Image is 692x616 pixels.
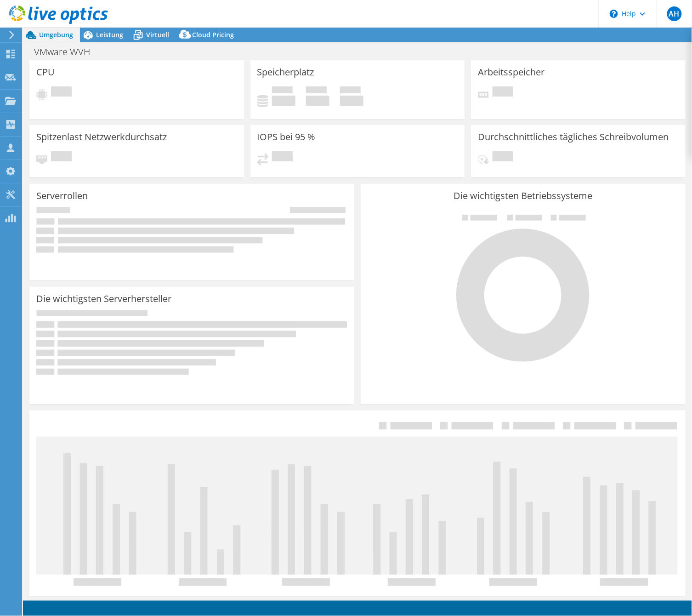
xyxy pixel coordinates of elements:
[340,96,363,106] h4: 0 GiB
[192,30,234,39] span: Cloud Pricing
[272,151,293,164] span: Ausstehend
[478,132,669,142] h3: Durchschnittliches tägliches Schreibvolumen
[306,96,329,106] h4: 0 GiB
[257,132,316,142] h3: IOPS bei 95 %
[36,67,55,77] h3: CPU
[51,151,72,164] span: Ausstehend
[340,86,361,96] span: Insgesamt
[146,30,169,39] span: Virtuell
[257,67,314,77] h3: Speicherplatz
[368,191,679,201] h3: Die wichtigsten Betriebssysteme
[478,67,545,77] h3: Arbeitsspeicher
[493,86,513,99] span: Ausstehend
[36,191,88,201] h3: Serverrollen
[36,132,167,142] h3: Spitzenlast Netzwerkdurchsatz
[272,86,293,96] span: Belegt
[96,30,123,39] span: Leistung
[493,151,513,164] span: Ausstehend
[30,47,104,57] h1: VMware WVH
[306,86,327,96] span: Verfügbar
[36,294,171,304] h3: Die wichtigsten Serverhersteller
[667,6,682,21] span: AH
[610,10,618,18] svg: \n
[39,30,73,39] span: Umgebung
[272,96,295,106] h4: 0 GiB
[51,86,72,99] span: Ausstehend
